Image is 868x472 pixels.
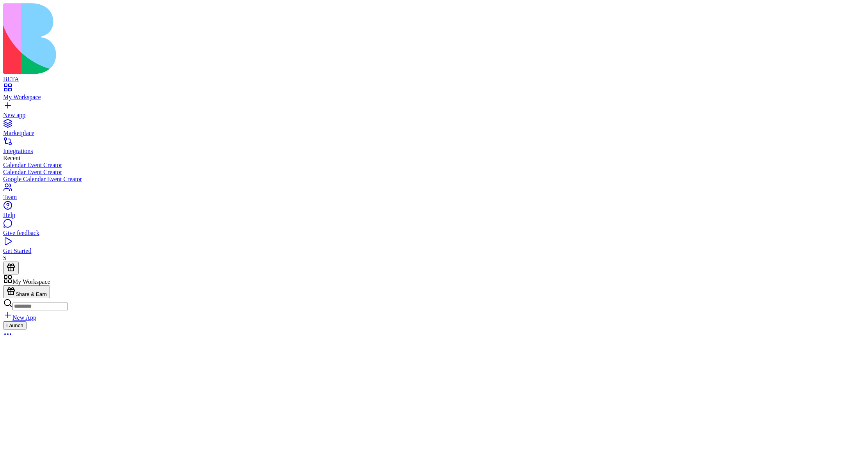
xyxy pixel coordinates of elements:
a: Team [3,187,865,201]
div: Get Started [3,248,865,255]
a: Give feedback [3,223,865,237]
span: Share & Earn [16,291,47,297]
a: Get Started [3,240,865,255]
a: Google Calendar Event Creator [3,176,865,183]
a: My Workspace [3,87,865,101]
div: Marketplace [3,130,865,137]
a: Calendar Event Creator [3,169,865,176]
a: Help [3,205,865,219]
span: My Workspace [12,278,50,285]
a: BETA [3,69,865,83]
a: Integrations [3,141,865,155]
img: logo [3,3,317,74]
a: Calendar Event Creator [3,162,865,169]
div: Give feedback [3,230,865,237]
a: New app [3,105,865,119]
button: Launch [3,321,27,330]
a: Marketplace [3,123,865,137]
a: New App [3,314,36,321]
span: S [3,255,7,261]
div: My Workspace [3,94,865,101]
div: BETA [3,76,865,83]
div: Integrations [3,148,865,155]
div: New app [3,112,865,119]
button: Share & Earn [3,285,50,298]
div: Team [3,194,865,201]
span: Recent [3,155,20,161]
div: Help [3,212,865,219]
